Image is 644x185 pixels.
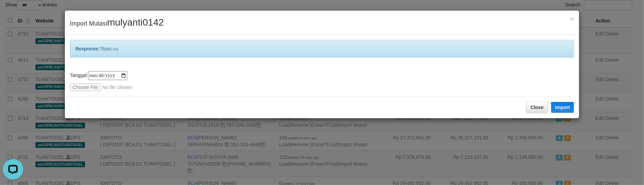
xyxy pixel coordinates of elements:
[105,47,118,51] span: [885 ms]
[570,15,574,22] button: Close
[551,102,574,113] button: Import
[75,46,100,51] b: Response:
[3,3,23,23] button: Open LiveChat chat widget
[570,15,574,22] span: ×
[70,71,574,91] div: Tanggal:
[70,20,164,27] span: Import Mutasi
[526,102,548,113] button: Close
[107,17,164,28] span: mulyanti0142
[70,40,574,58] div: 76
